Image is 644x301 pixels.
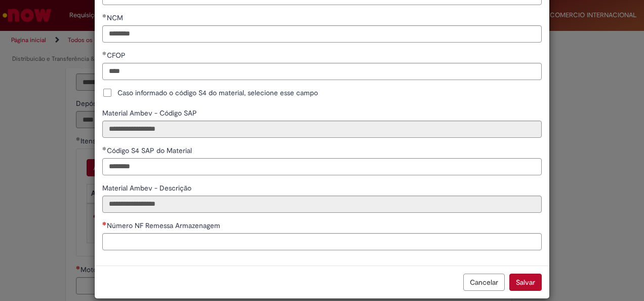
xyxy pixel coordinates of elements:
input: Número NF Remessa Armazenagem [102,233,542,250]
label: Somente leitura - Material Ambev - Código SAP [102,108,199,118]
span: CFOP [107,51,128,60]
button: Cancelar [463,274,505,291]
span: Somente leitura - Material Ambev - Código SAP [102,108,199,118]
label: Somente leitura - Material Ambev - Descrição [102,183,193,193]
span: Necessários [102,221,107,225]
input: Material Ambev - Código SAP [102,121,542,138]
span: Obrigatório Preenchido [102,146,107,150]
span: Somente leitura - Material Ambev - Descrição [102,183,193,193]
input: Material Ambev - Descrição [102,196,542,213]
button: Salvar [509,274,542,291]
span: Caso informado o código S4 do material, selecione esse campo [117,88,318,98]
span: Número NF Remessa Armazenagem [107,221,222,230]
span: Obrigatório Preenchido [102,51,107,55]
input: CFOP [102,63,542,80]
span: Somente leitura - Código S4 SAP do Material [107,146,194,155]
span: Obrigatório Preenchido [102,14,107,18]
input: NCM [102,25,542,43]
span: NCM [107,13,125,22]
input: Código S4 SAP do Material [102,158,542,175]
